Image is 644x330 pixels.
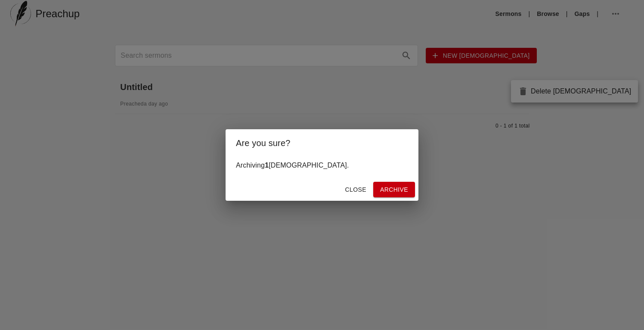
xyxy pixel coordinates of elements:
[373,182,415,198] button: Archive
[601,287,634,320] iframe: Drift Widget Chat Controller
[341,182,369,198] button: Close
[236,160,408,171] p: Archiving [DEMOGRAPHIC_DATA].
[380,184,408,195] span: Archive
[345,184,366,195] span: Close
[265,162,269,169] strong: 1
[236,136,408,150] h2: Are you sure?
